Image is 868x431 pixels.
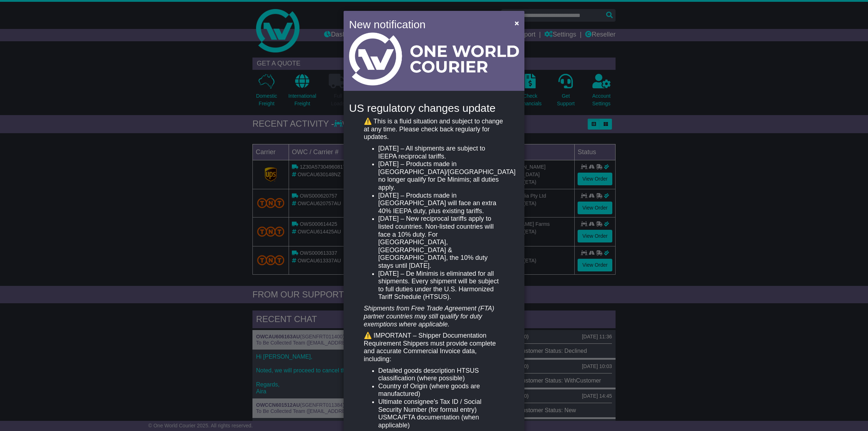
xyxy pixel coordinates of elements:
em: Shipments from Free Trade Agreement (FTA) partner countries may still qualify for duty exemptions... [364,305,494,328]
li: [DATE] – De Minimis is eliminated for all shipments. Every shipment will be subject to full dutie... [378,270,504,301]
li: [DATE] – Products made in [GEOGRAPHIC_DATA]/[GEOGRAPHIC_DATA] no longer qualify for De Minimis; a... [378,160,504,191]
li: [DATE] – Products made in [GEOGRAPHIC_DATA] will face an extra 40% IEEPA duty, plus existing tari... [378,192,504,215]
p: ⚠️ This is a fluid situation and subject to change at any time. Please check back regularly for u... [364,118,504,141]
button: Close [511,16,523,30]
h4: New notification [349,16,504,33]
span: × [515,19,519,27]
li: [DATE] – New reciprocal tariffs apply to listed countries. Non-listed countries will face a 10% d... [378,215,504,270]
li: Country of Origin (where goods are manufactured) [378,383,504,398]
li: Ultimate consignee’s Tax ID / Social Security Number (for formal entry) USMCA/FTA documentation (... [378,398,504,429]
img: Light [349,33,519,85]
li: Detailed goods description HTSUS classification (where possible) [378,367,504,383]
h4: US regulatory changes update [349,102,519,114]
p: ⚠️ IMPORTANT – Shipper Documentation Requirement Shippers must provide complete and accurate Comm... [364,332,504,363]
li: [DATE] – All shipments are subject to IEEPA reciprocal tariffs. [378,145,504,160]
